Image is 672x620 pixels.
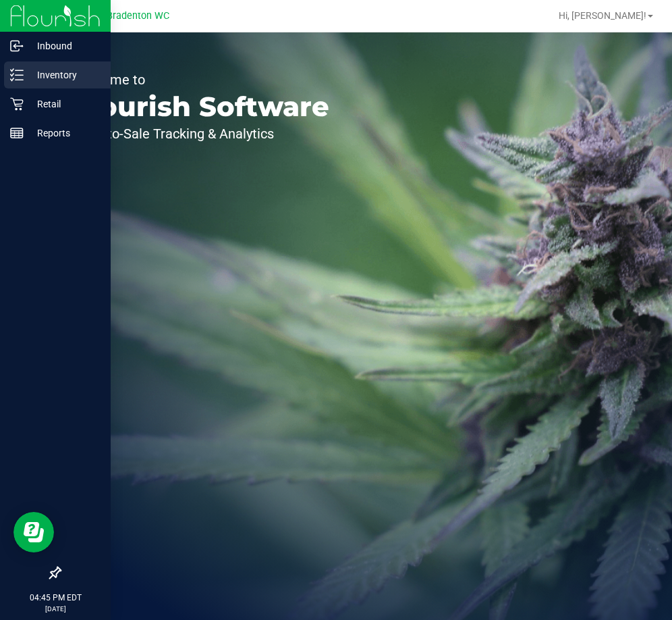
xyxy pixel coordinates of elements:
[24,38,105,54] p: Inbound
[73,127,329,140] p: Seed-to-Sale Tracking & Analytics
[6,604,105,614] p: [DATE]
[13,512,54,552] iframe: Resource center
[24,96,105,112] p: Retail
[24,67,105,83] p: Inventory
[24,125,105,141] p: Reports
[559,10,646,21] span: Hi, [PERSON_NAME]!
[73,93,329,120] p: Flourish Software
[107,10,169,22] span: Bradenton WC
[10,68,24,82] inline-svg: Inventory
[73,73,329,86] p: Welcome to
[6,592,105,604] p: 04:45 PM EDT
[10,97,24,111] inline-svg: Retail
[10,126,24,140] inline-svg: Reports
[10,39,24,53] inline-svg: Inbound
